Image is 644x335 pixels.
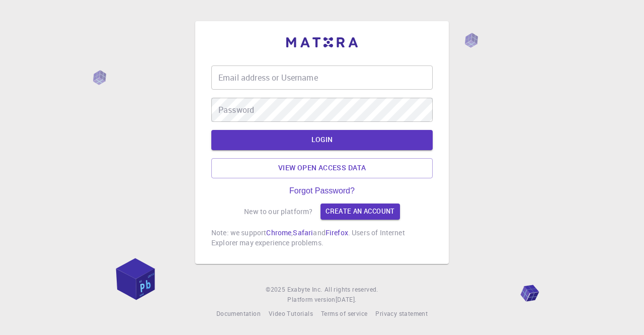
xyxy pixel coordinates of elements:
[216,309,261,317] span: Documentation
[289,186,355,195] a: Forgot Password?
[266,285,287,295] span: © 2025
[320,204,399,220] a: Create an account
[287,285,323,295] a: Exabyte Inc.
[287,295,335,305] span: Platform version
[375,309,428,317] span: Privacy statement
[269,309,313,319] a: Video Tutorials
[216,309,261,319] a: Documentation
[211,158,433,178] a: View open access data
[336,295,357,305] a: [DATE].
[325,285,378,295] span: All rights reserved.
[211,228,433,248] p: Note: we support , and . Users of Internet Explorer may experience problems.
[287,285,323,293] span: Exabyte Inc.
[244,207,312,217] p: New to our platform?
[321,309,367,317] span: Terms of service
[326,228,348,237] a: Firefox
[336,295,357,303] span: [DATE] .
[293,228,313,237] a: Safari
[321,309,367,319] a: Terms of service
[375,309,428,319] a: Privacy statement
[269,309,313,317] span: Video Tutorials
[211,130,433,150] button: LOGIN
[266,228,291,237] a: Chrome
